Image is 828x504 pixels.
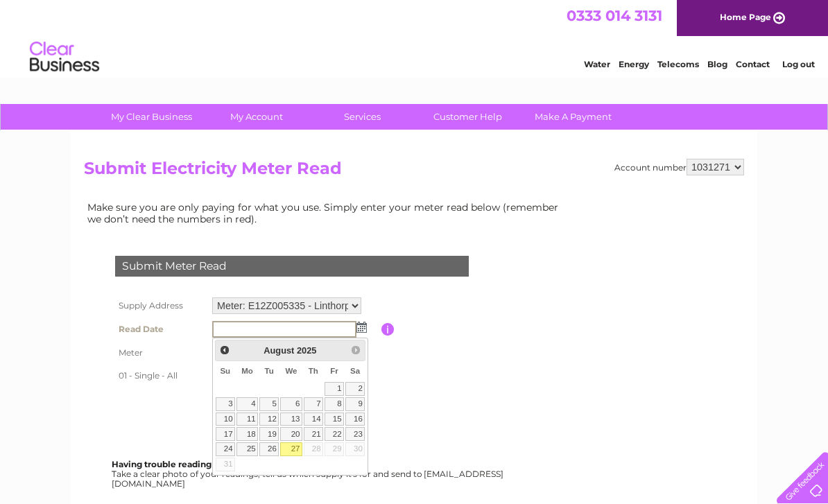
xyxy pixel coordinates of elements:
a: Services [305,104,420,130]
a: 25 [236,442,258,456]
a: 24 [216,442,235,456]
a: 12 [259,412,279,426]
input: Information [381,323,395,336]
a: 13 [280,412,302,426]
a: 14 [304,412,323,426]
a: 1 [325,382,344,396]
a: Make A Payment [516,104,630,130]
a: 7 [304,397,323,411]
a: 2 [345,382,365,396]
a: Customer Help [411,104,525,130]
a: My Account [200,104,314,130]
a: 22 [325,427,344,441]
div: Account number [614,159,744,175]
b: Having trouble reading your meter? [112,459,267,469]
span: 2025 [297,345,316,356]
span: Sunday [220,367,230,375]
a: 21 [304,427,323,441]
div: Submit Meter Read [115,256,469,277]
img: logo.png [29,36,100,78]
a: 11 [236,412,258,426]
a: My Clear Business [94,104,209,130]
img: ... [356,322,367,333]
a: 27 [280,442,302,456]
a: 17 [216,427,235,441]
a: 9 [345,397,365,411]
a: Prev [217,342,233,358]
a: 0333 014 3131 [567,7,662,24]
th: Supply Address [112,294,209,318]
span: Wednesday [285,367,297,375]
a: Blog [707,59,727,69]
a: 26 [259,442,279,456]
a: 3 [216,397,235,411]
th: Meter [112,341,209,365]
a: 23 [345,427,365,441]
td: Make sure you are only paying for what you use. Simply enter your meter read below (remember we d... [84,198,569,227]
a: 20 [280,427,302,441]
td: Are you sure the read you have entered is correct? [209,387,381,413]
a: 10 [216,412,235,426]
th: Read Date [112,318,209,341]
a: 5 [259,397,279,411]
a: Energy [619,59,649,69]
span: Thursday [309,367,318,375]
span: Saturday [350,367,360,375]
a: 18 [236,427,258,441]
span: Tuesday [264,367,273,375]
span: Prev [219,345,230,356]
span: Monday [241,367,253,375]
a: 6 [280,397,302,411]
div: Take a clear photo of your readings, tell us which supply it's for and send to [EMAIL_ADDRESS][DO... [112,460,506,488]
a: Contact [736,59,770,69]
a: 19 [259,427,279,441]
span: August [264,345,294,356]
a: 15 [325,412,344,426]
a: 4 [236,397,258,411]
a: 8 [325,397,344,411]
a: Log out [782,59,815,69]
a: Water [584,59,610,69]
th: 01 - Single - All [112,365,209,387]
h2: Submit Electricity Meter Read [84,159,744,185]
a: 16 [345,412,365,426]
a: Telecoms [657,59,699,69]
span: Friday [330,367,338,375]
div: Clear Business is a trading name of Verastar Limited (registered in [GEOGRAPHIC_DATA] No. 3667643... [87,8,743,67]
